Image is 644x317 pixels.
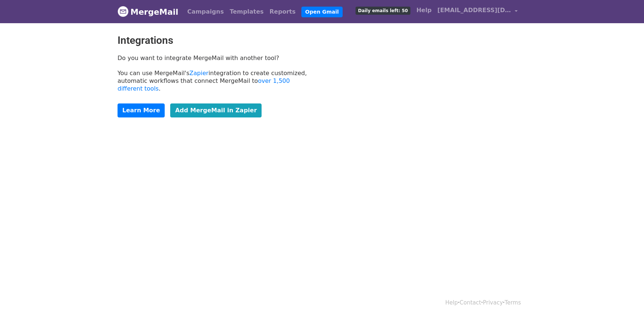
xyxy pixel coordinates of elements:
[460,299,481,306] a: Contact
[118,54,316,62] p: Do you want to integrate MergeMail with another tool?
[434,3,521,20] a: [EMAIL_ADDRESS][DOMAIN_NAME]
[483,299,503,306] a: Privacy
[118,6,129,17] img: MergeMail logo
[118,4,178,20] a: MergeMail
[184,4,227,19] a: Campaigns
[356,7,410,15] span: Daily emails left: 50
[170,103,262,117] a: Add MergeMail in Zapier
[118,34,316,47] h2: Integrations
[505,299,521,306] a: Terms
[118,77,290,92] a: over 1,500 different tools
[413,3,434,18] a: Help
[301,7,342,17] a: Open Gmail
[227,4,266,19] a: Templates
[445,299,458,306] a: Help
[437,6,511,15] span: [EMAIL_ADDRESS][DOMAIN_NAME]
[353,3,413,18] a: Daily emails left: 50
[267,4,299,19] a: Reports
[189,70,209,77] a: Zapier
[118,103,165,117] a: Learn More
[118,69,316,92] p: You can use MergeMail's integration to create customized, automatic workflows that connect MergeM...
